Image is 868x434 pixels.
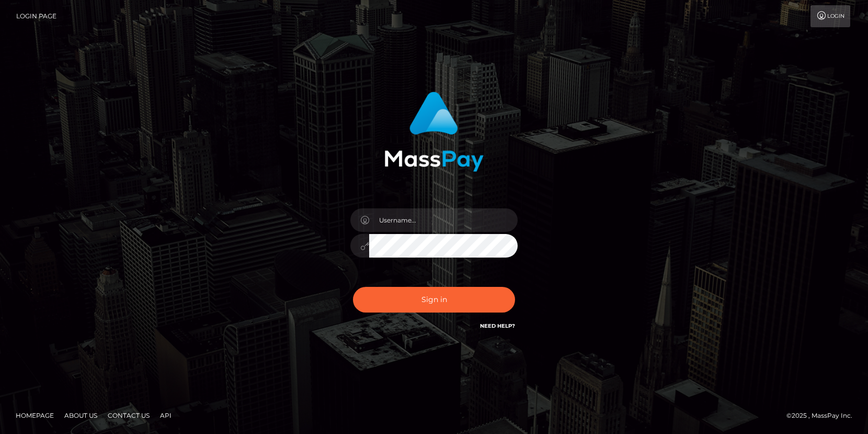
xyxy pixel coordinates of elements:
button: Sign in [353,287,515,313]
img: MassPay Login [384,92,484,172]
input: Username... [369,208,518,232]
a: About Us [60,407,101,424]
div: © 2025 , MassPay Inc. [786,410,860,421]
a: Contact Us [104,407,154,424]
a: Need Help? [480,322,515,329]
a: Login Page [16,5,56,27]
a: Login [810,5,850,27]
a: API [156,407,176,424]
a: Homepage [12,407,58,424]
